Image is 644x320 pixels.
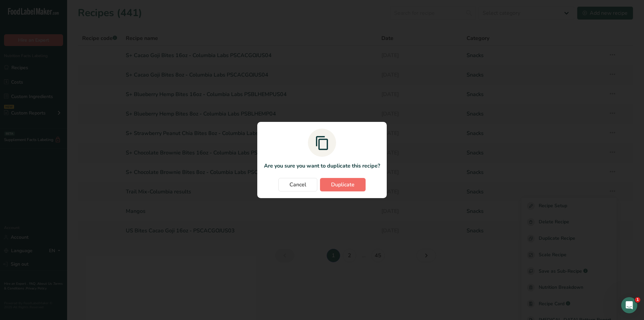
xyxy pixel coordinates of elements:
[331,181,355,189] span: Duplicate
[289,181,306,189] span: Cancel
[264,162,380,170] p: Are you sure you want to duplicate this recipe?
[320,178,366,191] button: Duplicate
[278,178,317,191] button: Cancel
[621,297,637,313] iframe: Intercom live chat
[635,297,640,303] span: 1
